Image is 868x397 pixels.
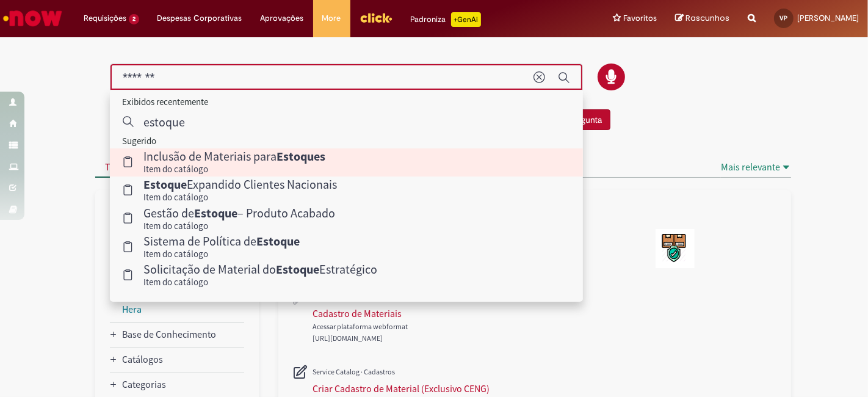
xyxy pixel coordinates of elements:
span: 2 [129,14,139,24]
img: ServiceNow [1,6,64,31]
span: More [322,12,341,24]
p: +GenAi [451,12,481,27]
div: Padroniza [411,12,481,27]
span: Despesas Corporativas [157,12,242,24]
img: click_logo_yellow_360x200.png [360,9,392,27]
span: [PERSON_NAME] [797,13,859,23]
span: VP [780,14,788,22]
span: Rascunhos [685,12,729,24]
span: Favoritos [623,12,657,24]
span: Requisições [84,12,126,24]
a: Rascunhos [675,13,729,24]
span: Aprovações [261,12,304,24]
